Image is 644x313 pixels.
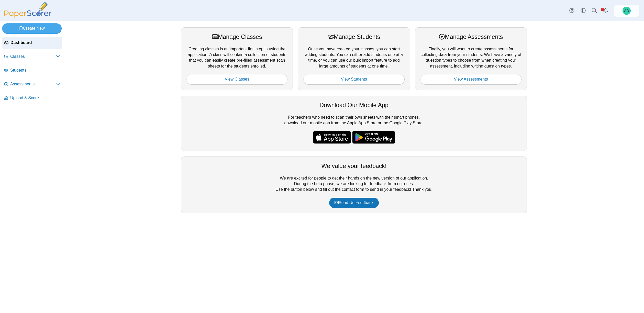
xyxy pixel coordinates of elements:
div: Download Our Mobile App [186,101,521,109]
div: Manage Assessments [420,33,521,41]
div: Creating classes is an important first step in using the application. A class will contain a coll... [181,27,293,90]
a: Upload & Score [2,92,62,104]
a: Assessments [2,78,62,91]
a: Students [2,64,62,77]
span: Andrew Doust [624,9,629,13]
div: Manage Classes [186,33,287,41]
div: Finally, you will want to create assessments for collecting data from your students. We have a va... [415,27,527,90]
div: Manage Students [303,33,404,41]
img: apple-store-badge.svg [313,131,351,144]
img: google-play-badge.png [352,131,395,144]
span: Upload & Score [10,95,60,101]
span: Classes [10,54,56,59]
span: Send Us Feedback [335,200,373,205]
div: We are excited for people to get their hands on the new version of our application. During the be... [181,156,527,213]
div: Once you have created your classes, you can start adding students. You can either add students on... [298,27,410,90]
span: Andrew Doust [623,7,631,15]
div: For teachers who need to scan their own sheets with their smart phones, download our mobile app f... [181,96,527,151]
a: View Students [303,74,404,84]
span: Assessments [10,81,56,87]
div: We value your feedback! [186,162,521,170]
span: Dashboard [10,40,60,46]
a: Dashboard [2,37,62,49]
a: View Assessments [420,74,521,84]
a: View Classes [186,74,287,84]
a: Classes [2,51,62,63]
a: Send Us Feedback [329,198,379,208]
a: PaperScorer [2,14,53,18]
img: PaperScorer [2,2,53,18]
span: Students [10,68,60,73]
a: Andrew Doust [614,5,639,17]
a: Alerts [600,5,611,16]
a: Create New [2,23,62,33]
